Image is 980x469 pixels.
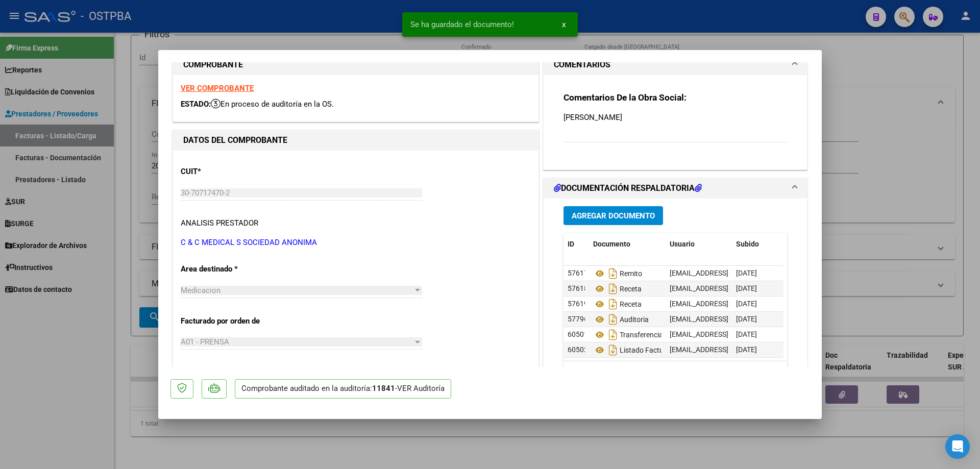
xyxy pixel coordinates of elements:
span: Usuario [670,240,695,248]
div: ANALISIS PRESTADOR [181,217,258,229]
span: [EMAIL_ADDRESS][DOMAIN_NAME] - [PERSON_NAME] [670,284,843,292]
span: Documento [593,240,630,248]
button: Agregar Documento [563,206,663,225]
span: [EMAIL_ADDRESS][DOMAIN_NAME] - [PERSON_NAME] [670,330,843,338]
span: Receta [593,285,642,293]
p: Area destinado * [181,263,286,275]
span: 60502 [568,345,588,354]
span: x [562,20,566,29]
datatable-header-cell: Documento [589,233,666,255]
datatable-header-cell: Subido [732,233,783,255]
button: x [554,15,574,34]
span: [EMAIL_ADDRESS][DOMAIN_NAME] - [PERSON_NAME] [670,345,843,354]
i: Descargar documento [606,327,620,343]
p: C & C MEDICAL S SOCIEDAD ANONIMA [181,237,531,249]
span: Receta [593,300,642,308]
span: ESTADO: [181,100,211,109]
span: Auditoria [593,315,649,324]
span: Medicacion [181,286,220,295]
span: Se ha guardado el documento! [410,19,514,30]
strong: COMPROBANTE [183,60,243,69]
p: [PERSON_NAME] [563,112,787,123]
div: VER Auditoría [397,383,445,394]
datatable-header-cell: Usuario [666,233,732,255]
div: COMENTARIOS [544,75,807,169]
strong: 11841 [372,384,395,393]
span: En proceso de auditoría en la OS. [211,100,334,109]
span: 57619 [568,300,588,308]
mat-expansion-panel-header: COMENTARIOS [544,55,807,75]
p: Comprobante Tipo * [181,367,286,379]
span: ID [568,240,574,248]
span: A01 - PRENSA [181,337,229,347]
a: VER COMPROBANTE [181,84,254,93]
i: Descargar documento [606,342,620,358]
p: Facturado por orden de [181,315,286,327]
span: Subido [736,240,759,248]
span: [DATE] [736,345,757,354]
span: [DATE] [736,269,757,277]
span: Remito [593,269,642,278]
i: Descargar documento [606,265,620,282]
p: Comprobante auditado en la auditoría: - [235,379,451,399]
span: [DATE] [736,300,757,308]
div: 6 total [563,361,787,387]
i: Descargar documento [606,296,620,312]
datatable-header-cell: Acción [783,233,834,255]
span: [DATE] [736,284,757,292]
span: 60501 [568,330,588,338]
div: Open Intercom Messenger [945,434,970,459]
datatable-header-cell: ID [563,233,589,255]
span: [DATE] [736,330,757,338]
strong: Comentarios De la Obra Social: [563,92,687,103]
span: Listado Factura [593,346,670,354]
span: [EMAIL_ADDRESS][DOMAIN_NAME] - [PERSON_NAME] [670,269,843,277]
p: CUIT [181,166,286,178]
span: 57617 [568,269,588,277]
span: Agregar Documento [572,211,655,220]
span: Transferencia [593,331,663,339]
span: [EMAIL_ADDRESS][DOMAIN_NAME] - [PERSON_NAME] [670,315,843,323]
mat-expansion-panel-header: DOCUMENTACIÓN RESPALDATORIA [544,178,807,199]
strong: DATOS DEL COMPROBANTE [183,135,287,145]
i: Descargar documento [606,281,620,297]
h1: DOCUMENTACIÓN RESPALDATORIA [554,182,702,194]
i: Descargar documento [606,311,620,328]
span: 57796 [568,315,588,323]
span: [EMAIL_ADDRESS][DOMAIN_NAME] - [PERSON_NAME] [670,300,843,308]
div: DOCUMENTACIÓN RESPALDATORIA [544,199,807,410]
span: [DATE] [736,315,757,323]
span: 57618 [568,284,588,292]
h1: COMENTARIOS [554,59,610,71]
